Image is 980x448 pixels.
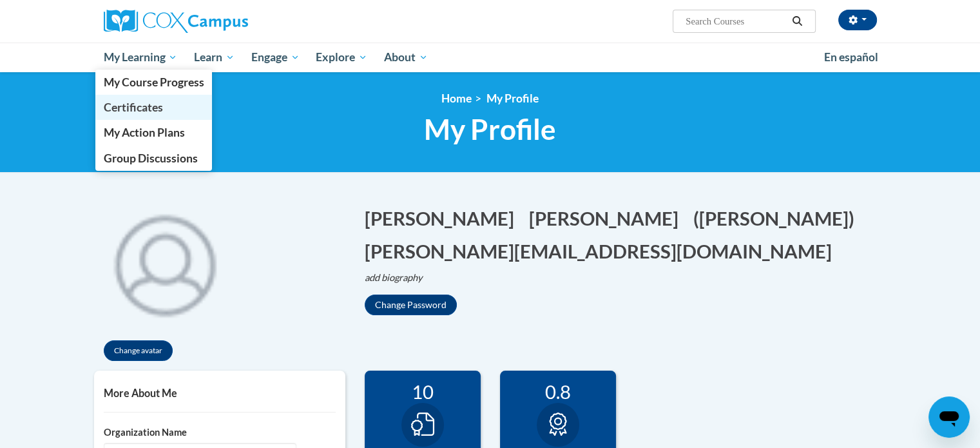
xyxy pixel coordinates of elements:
button: Edit biography [365,271,433,285]
a: My Learning [95,43,186,72]
button: Edit last name [529,205,687,231]
span: Learn [194,50,235,65]
div: 0.8 [510,380,606,403]
a: Learn [186,43,243,72]
h5: More About Me [104,387,336,399]
button: Search [787,14,807,29]
span: Group Discussions [103,151,197,165]
i: add biography [365,272,423,283]
a: My Course Progress [95,70,213,95]
span: My Course Progress [103,75,204,89]
div: Click to change the profile picture [94,192,236,334]
span: Engage [251,50,300,65]
span: My Profile [424,112,556,146]
div: Main menu [84,43,896,72]
label: Organization Name [104,425,336,440]
button: Account Settings [838,10,877,30]
a: My Action Plans [95,120,213,145]
input: Search Courses [684,14,787,29]
span: Explore [316,50,367,65]
a: Explore [307,43,376,72]
span: About [384,50,428,65]
span: My Profile [486,92,539,105]
span: My Learning [103,50,177,65]
a: En español [816,44,887,71]
button: Change avatar [104,340,173,361]
a: Home [441,92,472,105]
button: Edit screen name [693,205,863,231]
button: Change Password [365,295,457,315]
div: 10 [374,380,471,403]
iframe: Button to launch messaging window [928,396,970,438]
span: My Action Plans [103,126,184,139]
a: Certificates [95,95,213,120]
img: Cox Campus [104,10,248,33]
button: Edit first name [365,205,523,231]
a: Group Discussions [95,146,213,171]
span: En español [824,50,878,64]
button: Edit email address [365,238,840,264]
a: Engage [243,43,308,72]
a: About [376,43,436,72]
img: profile avatar [94,192,236,334]
span: Certificates [103,101,162,114]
